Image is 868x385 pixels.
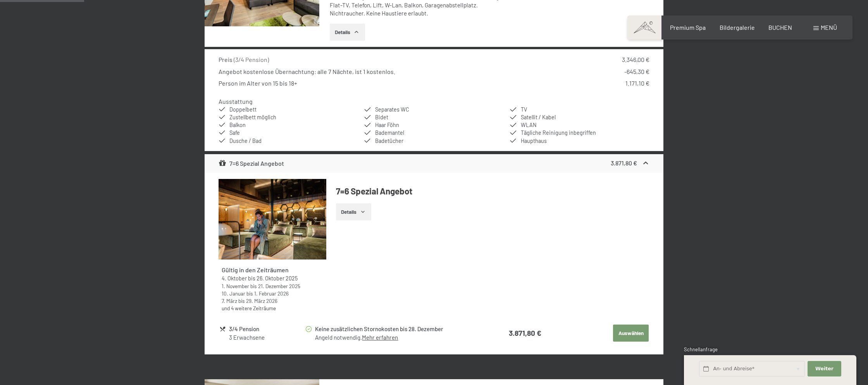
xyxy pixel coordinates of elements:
span: Menü [821,24,837,31]
time: 01.11.2025 [222,283,249,289]
span: Haupthaus [521,137,547,144]
span: Dusche / Bad [229,137,262,144]
strong: Gültig in den Zeiträumen [222,266,289,273]
span: Bademantel [375,129,404,136]
span: Satellit / Kabel [521,114,556,120]
time: 26.10.2025 [257,275,298,282]
div: Keine zusätzlichen Stornokosten bis 28. Dezember [315,325,476,333]
span: Bidet [375,114,388,120]
a: und 4 weitere Zeiträume [222,305,276,311]
div: 3 Erwachsene [229,333,305,342]
button: Weiter [808,361,841,377]
strong: 3.871,80 € [509,328,541,337]
time: 07.03.2026 [222,297,237,304]
time: 29.03.2026 [246,297,277,304]
h4: Ausstattung [219,98,253,105]
img: mss_renderimg.php [219,179,326,260]
button: Auswählen [613,325,649,342]
div: 7=6 Spezial Angebot [219,159,284,168]
div: -645,30 € [624,67,649,76]
time: 10.01.2026 [222,290,245,297]
strong: 3.871,80 € [611,159,637,167]
div: bis [222,282,323,290]
time: 01.02.2026 [254,290,289,297]
span: Tägliche Reinigung inbegriffen [521,129,596,136]
div: bis [222,297,323,304]
div: bis [222,275,323,282]
div: Angeld notwendig. [315,333,476,342]
time: 21.12.2025 [258,283,300,289]
span: TV [521,106,527,113]
h4: 7=6 Spezial Angebot [336,185,650,197]
button: Details [336,203,371,220]
div: Preis [219,55,269,64]
span: Badetücher [375,137,403,144]
a: Bildergalerie [720,24,755,31]
a: BUCHEN [768,24,792,31]
div: 1.171,10 € [625,79,649,88]
span: WLAN [521,122,537,128]
div: bis [222,290,323,297]
a: Mehr erfahren [362,334,398,341]
span: ( 3/4 Pension ) [234,56,269,63]
button: Details [330,24,365,41]
div: 3.346,00 € [622,55,649,64]
span: Safe [229,129,240,136]
div: 3/4 Pension [229,325,305,333]
div: Person im Alter von 15 bis 18+ [219,79,297,88]
span: Balkon [229,122,246,128]
span: Zustellbett möglich [229,114,276,120]
span: Weiter [815,365,834,372]
span: Doppelbett [229,106,257,113]
div: 7=6 Spezial Angebot3.871,80 € [205,154,663,173]
time: 04.10.2025 [222,275,247,282]
div: Angebot kostenlose Übernachtung: alle 7 Nächte, ist 1 kostenlos. [219,67,395,76]
span: Schnellanfrage [684,346,718,352]
span: Haar Föhn [375,122,399,128]
a: Premium Spa [670,24,706,31]
span: Separates WC [375,106,409,113]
